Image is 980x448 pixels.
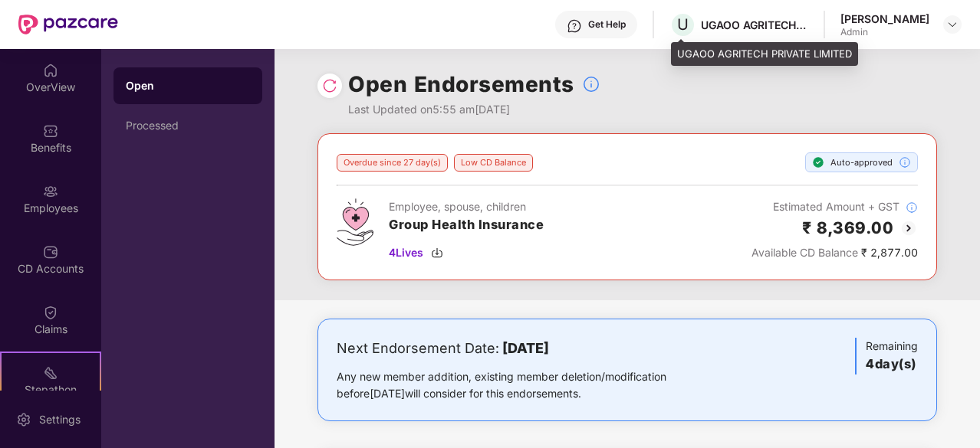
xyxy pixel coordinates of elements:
div: Settings [35,412,85,427]
span: Available CD Balance [751,246,858,259]
div: Last Updated on 5:55 am[DATE] [348,101,600,118]
img: svg+xml;base64,PHN2ZyB4bWxucz0iaHR0cDovL3d3dy53My5vcmcvMjAwMC9zdmciIHdpZHRoPSI0Ny43MTQiIGhlaWdodD... [337,198,373,246]
h3: Group Health Insurance [389,215,544,235]
img: New Pazcare Logo [18,15,118,34]
img: svg+xml;base64,PHN2ZyBpZD0iSGVscC0zMngzMiIgeG1sbnM9Imh0dHA6Ly93d3cudzMub3JnLzIwMDAvc3ZnIiB3aWR0aD... [567,18,582,34]
div: Estimated Amount + GST [751,198,918,215]
div: Next Endorsement Date: [337,338,715,359]
img: svg+xml;base64,PHN2ZyBpZD0iUmVsb2FkLTMyeDMyIiB4bWxucz0iaHR0cDovL3d3dy53My5vcmcvMjAwMC9zdmciIHdpZH... [322,78,337,93]
img: svg+xml;base64,PHN2ZyBpZD0iRW1wbG95ZWVzIiB4bWxucz0iaHR0cDovL3d3dy53My5vcmcvMjAwMC9zdmciIHdpZHRoPS... [43,184,58,199]
div: Low CD Balance [454,154,533,172]
img: svg+xml;base64,PHN2ZyBpZD0iU3RlcC1Eb25lLTE2eDE2IiB4bWxucz0iaHR0cDovL3d3dy53My5vcmcvMjAwMC9zdmciIH... [812,156,824,168]
img: svg+xml;base64,PHN2ZyBpZD0iQmVuZWZpdHMiIHhtbG5zPSJodHRwOi8vd3d3LnczLm9yZy8yMDAwL3N2ZyIgd2lkdGg9Ij... [43,123,58,139]
img: svg+xml;base64,PHN2ZyBpZD0iSW5mb18tXzMyeDMyIiBkYXRhLW5hbWU9IkluZm8gLSAzMngzMiIgeG1sbnM9Imh0dHA6Ly... [899,156,911,168]
div: ₹ 2,877.00 [751,244,918,261]
div: [PERSON_NAME] [840,11,929,26]
span: 4 Lives [389,244,423,261]
img: svg+xml;base64,PHN2ZyBpZD0iU2V0dGluZy0yMHgyMCIgeG1sbnM9Imh0dHA6Ly93d3cudzMub3JnLzIwMDAvc3ZnIiB3aW... [16,412,31,427]
img: svg+xml;base64,PHN2ZyBpZD0iSG9tZSIgeG1sbnM9Imh0dHA6Ly93d3cudzMub3JnLzIwMDAvc3ZnIiB3aWR0aD0iMjAiIG... [43,63,58,78]
img: svg+xml;base64,PHN2ZyBpZD0iSW5mb18tXzMyeDMyIiBkYXRhLW5hbWU9IkluZm8gLSAzMngzMiIgeG1sbnM9Imh0dHA6Ly... [582,75,600,93]
div: UGAOO AGRITECH PRIVATE LIMITED [701,18,808,32]
img: svg+xml;base64,PHN2ZyBpZD0iRHJvcGRvd24tMzJ4MzIiIHhtbG5zPSJodHRwOi8vd3d3LnczLm9yZy8yMDAwL3N2ZyIgd2... [946,18,959,31]
div: Employee, spouse, children [389,198,544,215]
div: UGAOO AGRITECH PRIVATE LIMITED [671,42,858,67]
img: svg+xml;base64,PHN2ZyBpZD0iRG93bmxvYWQtMzJ4MzIiIHhtbG5zPSJodHRwOi8vd3d3LnczLm9yZy8yMDAwL3N2ZyIgd2... [431,247,443,259]
img: svg+xml;base64,PHN2ZyB4bWxucz0iaHR0cDovL3d3dy53My5vcmcvMjAwMC9zdmciIHdpZHRoPSIyMSIgaGVpZ2h0PSIyMC... [43,365,58,381]
h2: ₹ 8,369.00 [802,215,893,240]
img: svg+xml;base64,PHN2ZyBpZD0iQmFjay0yMHgyMCIgeG1sbnM9Imh0dHA6Ly93d3cudzMub3JnLzIwMDAvc3ZnIiB3aWR0aD... [899,219,918,237]
img: svg+xml;base64,PHN2ZyBpZD0iQ2xhaW0iIHhtbG5zPSJodHRwOi8vd3d3LnczLm9yZy8yMDAwL3N2ZyIgd2lkdGg9IjIwIi... [43,305,58,320]
div: Get Help [588,18,626,31]
div: Processed [126,119,250,132]
b: [DATE] [502,340,549,356]
h3: 4 day(s) [866,355,918,374]
div: Stepathon [2,382,100,397]
div: Open [126,78,250,93]
div: Admin [840,26,929,38]
h1: Open Endorsements [348,67,574,101]
div: Any new member addition, existing member deletion/modification before [DATE] will consider for th... [337,368,715,402]
div: Overdue since 27 day(s) [337,154,448,172]
span: U [677,15,689,34]
img: svg+xml;base64,PHN2ZyBpZD0iSW5mb18tXzMyeDMyIiBkYXRhLW5hbWU9IkluZm8gLSAzMngzMiIgeG1sbnM9Imh0dHA6Ly... [906,201,918,214]
img: svg+xml;base64,PHN2ZyBpZD0iQ0RfQWNjb3VudHMiIGRhdGEtbmFtZT0iQ0QgQWNjb3VudHMiIHhtbG5zPSJodHRwOi8vd3... [43,244,58,260]
div: Remaining [855,338,918,374]
div: Auto-approved [805,152,918,172]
